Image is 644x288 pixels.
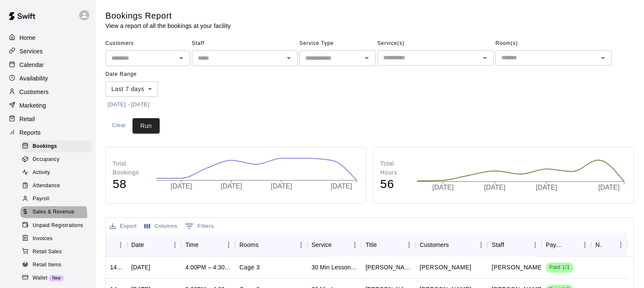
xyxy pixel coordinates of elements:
[546,263,573,271] span: Paid 1/1
[495,37,612,50] span: Room(s)
[420,263,471,272] p: Joseph McDade
[33,222,83,230] span: Unpaid Registrations
[492,233,504,257] div: Staff
[492,263,543,272] p: Diego Gutierrez
[504,239,516,251] button: Sort
[20,220,92,232] div: Unpaid Registrations
[235,233,307,257] div: Rooms
[127,233,181,257] div: Date
[20,271,95,285] a: WalletNew
[171,183,192,190] tspan: [DATE]
[578,238,591,251] button: Menu
[113,159,147,177] p: Total Bookings
[258,239,270,251] button: Sort
[603,239,614,251] button: Sort
[536,184,557,191] tspan: [DATE]
[20,258,95,271] a: Retail Items
[403,238,415,251] button: Menu
[7,113,88,125] a: Retail
[377,37,494,50] span: Service(s)
[529,238,542,251] button: Menu
[7,86,88,98] a: Customers
[33,208,75,216] span: Sales & Revenue
[105,22,231,30] p: View a report of all the bookings at your facility
[271,183,292,190] tspan: [DATE]
[20,180,92,192] div: Attendance
[380,177,408,192] h4: 56
[239,263,260,272] p: Cage 3
[19,115,35,123] p: Retail
[542,233,591,257] div: Payment
[361,233,415,257] div: Title
[567,239,578,251] button: Sort
[199,239,210,251] button: Sort
[33,274,47,282] span: Wallet
[131,233,144,257] div: Date
[33,235,53,243] span: Invoices
[192,37,298,50] span: Staff
[133,118,160,134] button: Run
[377,239,389,251] button: Sort
[20,233,92,245] div: Invoices
[110,263,123,271] div: 1440903
[20,206,92,218] div: Sales & Revenue
[185,263,231,271] div: 4:00PM – 4:30PM
[221,183,242,190] tspan: [DATE]
[546,233,567,257] div: Payment
[7,99,88,112] a: Marketing
[7,31,88,44] div: Home
[20,206,95,219] a: Sales & Revenue
[484,184,505,191] tspan: [DATE]
[7,45,88,58] a: Services
[175,52,187,64] button: Open
[183,219,216,233] button: Show filters
[33,169,50,177] span: Activity
[110,239,122,251] button: Sort
[420,233,449,257] div: Customers
[20,272,92,284] div: WalletNew
[20,167,92,179] div: Activity
[105,37,190,50] span: Customers
[19,61,44,69] p: Calendar
[20,141,92,152] div: Bookings
[20,140,95,153] a: Bookings
[131,263,150,271] div: Sat, Sep 20, 2025
[105,118,133,134] button: Clear
[19,47,43,55] p: Services
[114,238,127,251] button: Menu
[380,159,408,177] p: Total Hours
[105,68,180,81] span: Date Range
[595,233,603,257] div: Notes
[307,233,362,257] div: Service
[33,248,62,256] span: Retail Sales
[20,232,95,245] a: Invoices
[169,238,181,251] button: Menu
[20,193,92,205] div: Payroll
[19,33,36,42] p: Home
[20,219,95,232] a: Unpaid Registrations
[283,52,295,64] button: Open
[487,233,542,257] div: Staff
[105,98,152,111] button: [DATE] - [DATE]
[7,72,88,85] a: Availability
[312,233,332,257] div: Service
[598,184,619,191] tspan: [DATE]
[591,233,627,257] div: Notes
[614,238,627,251] button: Menu
[7,126,88,139] a: Reports
[33,142,57,151] span: Bookings
[19,101,46,110] p: Marketing
[105,81,158,97] div: Last 7 days
[105,10,231,22] h5: Bookings Report
[19,128,41,137] p: Reports
[365,263,411,271] div: Joseph McDade
[106,233,127,257] div: ID
[20,259,92,271] div: Retail Items
[142,220,180,233] button: Select columns
[331,183,352,190] tspan: [DATE]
